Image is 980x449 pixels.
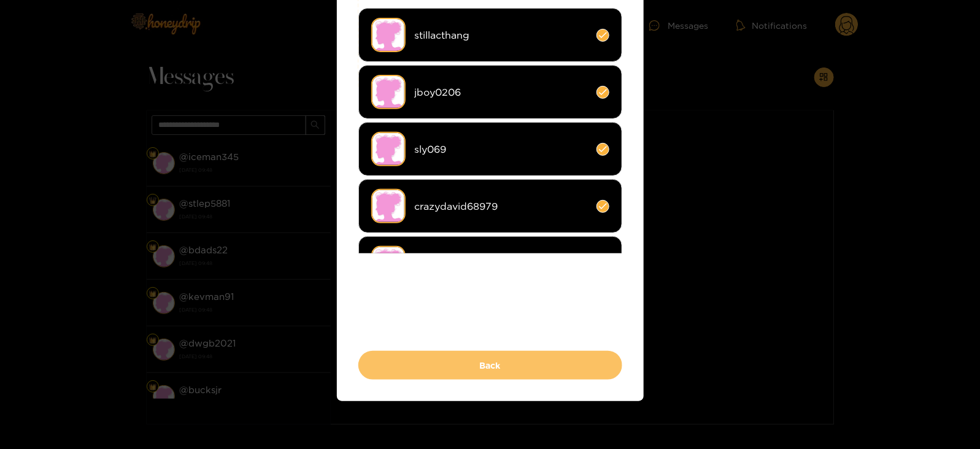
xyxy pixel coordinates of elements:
[415,199,587,213] span: crazydavid68979
[371,75,406,109] img: no-avatar.png
[371,246,406,280] img: no-avatar.png
[358,351,622,380] button: Back
[415,85,587,99] span: jboy0206
[415,142,587,156] span: sly069
[415,28,587,42] span: stillacthang
[371,189,406,223] img: no-avatar.png
[371,18,406,52] img: no-avatar.png
[371,132,406,166] img: no-avatar.png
